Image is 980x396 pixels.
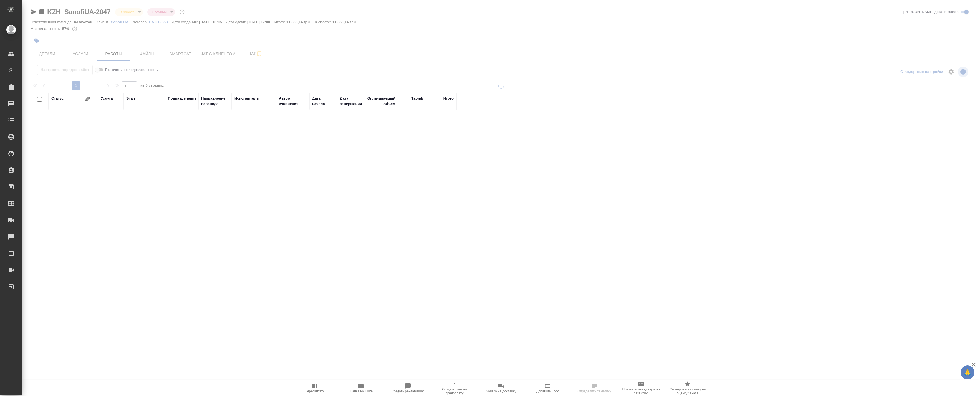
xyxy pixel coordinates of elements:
div: Направление перевода [201,96,229,107]
button: Сгруппировать [85,96,90,101]
div: Дата завершения [340,96,362,107]
div: Автор изменения [279,96,307,107]
div: Услуга [101,96,113,101]
div: Дата начала [312,96,334,107]
div: Этап [126,96,135,101]
button: 🙏 [961,365,974,379]
div: Оплачиваемый объем [367,96,395,107]
div: Подразделение [168,96,196,101]
div: Тариф [411,96,423,101]
div: Итого [443,96,454,101]
div: Исполнитель [234,96,259,101]
span: 🙏 [963,367,972,378]
div: Статус [51,96,64,101]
